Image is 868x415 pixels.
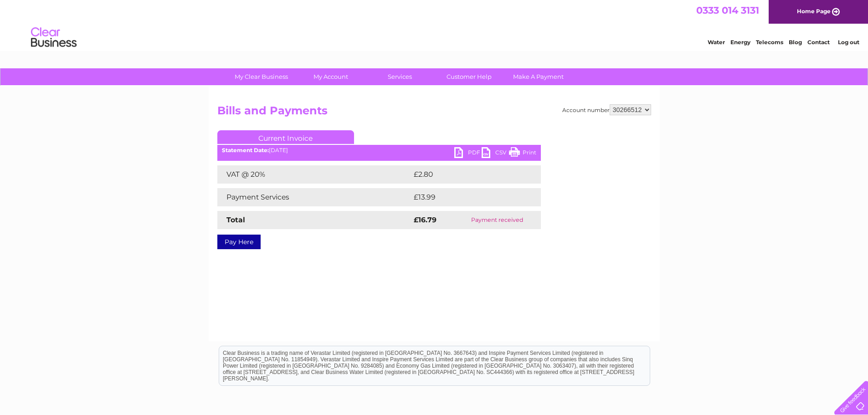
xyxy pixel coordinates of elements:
td: £13.99 [411,188,522,206]
a: Services [362,68,437,85]
td: Payment received [453,211,540,229]
h2: Bills and Payments [217,104,651,122]
td: VAT @ 20% [217,165,411,184]
a: Water [708,39,725,46]
a: Customer Help [431,68,507,85]
div: Account number [562,104,651,115]
a: 0333 014 3131 [696,5,759,16]
div: [DATE] [217,147,541,154]
a: CSV [482,147,509,160]
a: Current Invoice [217,130,354,144]
a: Pay Here [217,235,261,249]
td: £2.80 [411,165,520,184]
a: Blog [789,39,802,46]
a: My Clear Business [224,68,299,85]
a: Log out [838,39,859,46]
a: PDF [454,147,482,160]
a: My Account [293,68,368,85]
a: Contact [807,39,830,46]
b: Statement Date: [222,147,269,154]
strong: Total [226,215,245,224]
a: Print [509,147,536,160]
a: Telecoms [756,39,783,46]
img: logo.png [31,24,77,51]
a: Make A Payment [501,68,576,85]
td: Payment Services [217,188,411,206]
a: Energy [730,39,750,46]
div: Clear Business is a trading name of Verastar Limited (registered in [GEOGRAPHIC_DATA] No. 3667643... [219,5,650,44]
strong: £16.79 [414,215,437,224]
